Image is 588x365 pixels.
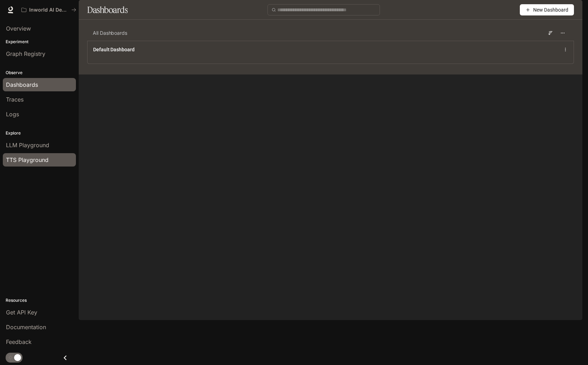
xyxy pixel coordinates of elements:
span: New Dashboard [533,6,568,14]
span: All Dashboards [93,30,127,37]
h1: Dashboards [87,3,128,17]
a: Default Dashboard [93,46,135,53]
p: Inworld AI Demos [29,7,69,13]
button: All workspaces [18,3,79,17]
button: New Dashboard [520,4,574,15]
